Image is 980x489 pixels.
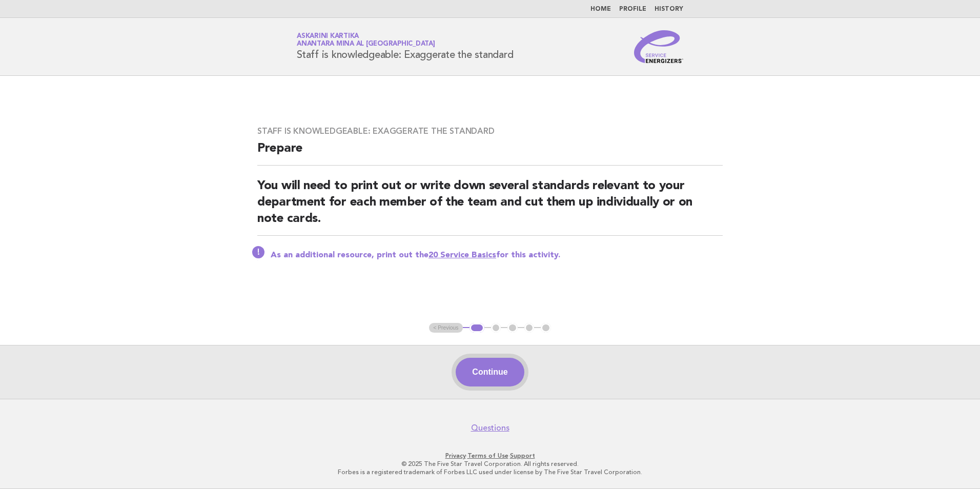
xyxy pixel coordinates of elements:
a: Questions [471,423,509,433]
h2: You will need to print out or write down several standards relevant to your department for each m... [257,178,723,236]
p: As an additional resource, print out the for this activity. [271,250,723,260]
button: Continue [456,358,524,386]
a: Terms of Use [467,452,508,459]
h1: Staff is knowledgeable: Exaggerate the standard [297,33,513,60]
button: 1 [469,323,484,333]
p: · · [176,452,804,460]
a: Home [590,6,611,12]
span: Anantara Mina al [GEOGRAPHIC_DATA] [297,41,435,48]
a: History [655,6,683,12]
a: 20 Service Basics [428,251,496,259]
a: Privacy [445,452,466,459]
a: Support [510,452,535,459]
p: Forbes is a registered trademark of Forbes LLC used under license by The Five Star Travel Corpora... [176,468,804,476]
a: Askarini KartikaAnantara Mina al [GEOGRAPHIC_DATA] [297,33,435,47]
img: Service Energizers [634,30,683,63]
h2: Prepare [257,140,723,166]
a: Profile [619,6,646,12]
p: © 2025 The Five Star Travel Corporation. All rights reserved. [176,460,804,468]
h3: Staff is knowledgeable: Exaggerate the standard [257,126,723,136]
